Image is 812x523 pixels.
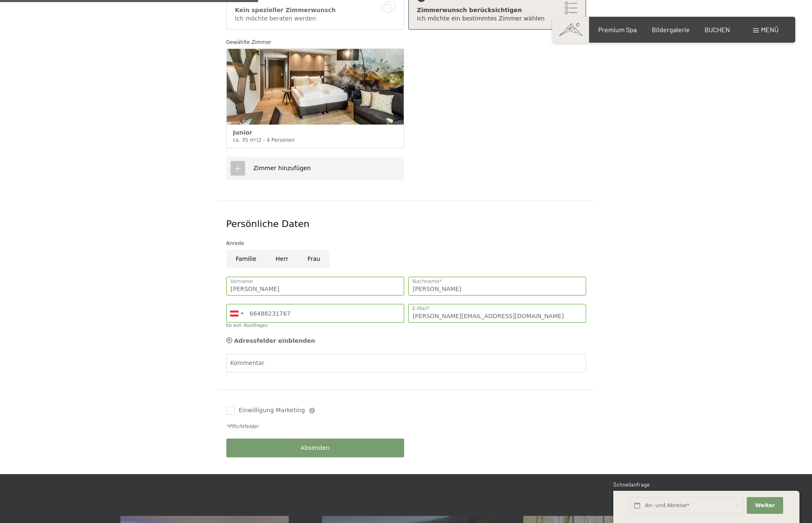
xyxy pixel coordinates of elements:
[704,26,730,33] a: BUCHEN
[613,481,650,488] span: Schnellanfrage
[747,497,783,514] button: Weiter
[598,26,637,33] a: Premium Spa
[761,26,779,33] span: Menü
[652,26,690,33] a: Bildergalerie
[254,165,311,171] span: Zimmer hinzufügen
[226,38,586,46] div: Gewählte Zimmer
[239,406,305,415] span: Einwilligung Marketing
[233,137,257,143] span: ca. 35 m²
[226,323,268,328] label: für evtl. Rückfragen
[226,218,586,231] div: Persönliche Daten
[227,49,404,125] img: Junior
[755,502,775,509] span: Weiter
[235,15,395,23] div: Ich möchte beraten werden
[235,6,395,15] div: Kein spezieller Zimmerwunsch
[417,15,577,23] div: Ich möchte ein bestimmtes Zimmer wählen
[226,239,586,247] div: Anrede
[300,444,330,452] span: Absenden
[259,137,295,143] span: 2 - 4 Personen
[227,304,246,322] div: Austria (Österreich): +43
[417,6,577,15] div: Zimmerwunsch berücksichtigen
[226,423,586,430] div: *Pflichtfelder
[226,439,404,457] button: Absenden
[257,137,259,143] span: |
[234,337,315,344] span: Adressfelder einblenden
[233,129,252,136] span: Junior
[226,304,404,323] input: 0664 123456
